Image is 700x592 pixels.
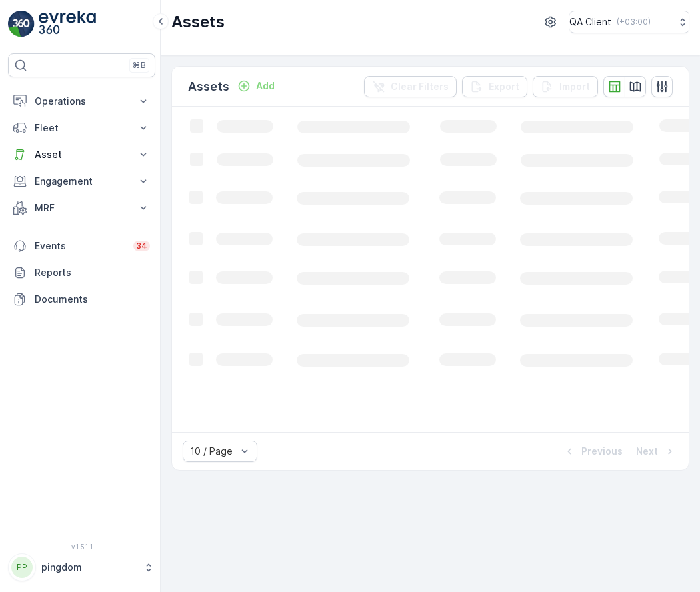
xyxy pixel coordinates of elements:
[35,121,129,135] p: Fleet
[569,11,689,33] button: QA Client(+03:00)
[8,115,155,141] button: Fleet
[35,148,129,161] p: Asset
[533,76,598,97] button: Import
[462,76,527,97] button: Export
[188,77,229,96] p: Assets
[8,553,155,581] button: PPpingdom
[559,80,590,93] p: Import
[391,80,449,93] p: Clear Filters
[617,17,651,27] p: ( +03:00 )
[11,557,33,578] div: PP
[569,15,611,29] p: QA Client
[8,286,155,313] a: Documents
[35,239,125,253] p: Events
[8,233,155,259] a: Events34
[35,95,129,108] p: Operations
[636,445,658,458] p: Next
[8,88,155,115] button: Operations
[232,78,280,94] button: Add
[256,79,275,93] p: Add
[8,195,155,221] button: MRF
[635,443,678,459] button: Next
[8,141,155,168] button: Asset
[35,201,129,215] p: MRF
[8,168,155,195] button: Engagement
[35,266,150,279] p: Reports
[41,561,137,574] p: pingdom
[35,293,150,306] p: Documents
[364,76,457,97] button: Clear Filters
[561,443,624,459] button: Previous
[136,241,147,251] p: 34
[8,543,155,551] span: v 1.51.1
[133,60,146,71] p: ⌘B
[35,175,129,188] p: Engagement
[489,80,519,93] p: Export
[8,11,35,37] img: logo
[581,445,623,458] p: Previous
[171,11,225,33] p: Assets
[39,11,96,37] img: logo_light-DOdMpM7g.png
[8,259,155,286] a: Reports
